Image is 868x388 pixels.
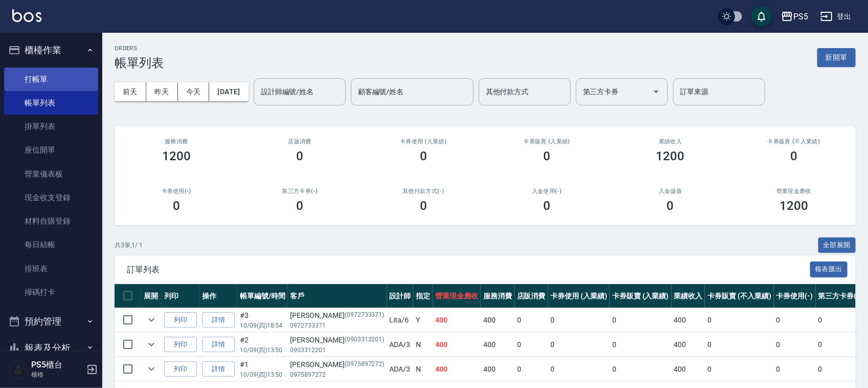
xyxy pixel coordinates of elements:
p: 0903312201 [291,346,385,355]
th: 展開 [141,284,162,308]
h2: 卡券使用(-) [127,188,226,195]
td: 0 [705,308,773,332]
a: 詳情 [202,337,235,353]
td: 0 [515,357,548,381]
h3: 1200 [780,199,808,213]
td: 400 [672,333,705,357]
h2: 卡券販賣 (入業績) [498,138,597,145]
th: 客戶 [288,284,387,308]
button: 全部展開 [818,238,856,253]
a: 掃碼打卡 [4,281,98,304]
p: (0903312201) [345,335,385,346]
td: 0 [816,308,865,332]
h3: 0 [543,149,550,163]
td: 0 [548,333,610,357]
th: 設計師 [387,284,414,308]
th: 操作 [199,284,237,308]
td: ADA /3 [387,357,414,381]
a: 材料自購登錄 [4,209,98,233]
th: 卡券使用 (入業績) [548,284,610,308]
p: 共 3 筆, 1 / 1 [115,241,143,250]
button: PS5 [777,6,812,27]
td: 0 [705,357,773,381]
td: #2 [237,333,288,357]
a: 營業儀表板 [4,162,98,186]
td: #1 [237,357,288,381]
td: 400 [481,357,515,381]
a: 現金收支登錄 [4,186,98,209]
h2: 卡券使用 (入業績) [374,138,473,145]
td: 0 [610,357,672,381]
button: 新開單 [817,48,856,67]
h2: 卡券販賣 (不入業績) [745,138,844,145]
button: 櫃檯作業 [4,37,98,63]
th: 卡券販賣 (不入業績) [705,284,773,308]
a: 排班表 [4,257,98,281]
td: N [413,333,433,357]
td: 0 [816,333,865,357]
td: 0 [515,308,548,332]
td: 400 [433,357,481,381]
button: 昨天 [146,82,178,101]
th: 營業現金應收 [433,284,481,308]
td: 0 [774,308,816,332]
td: 0 [610,308,672,332]
p: (0975897272) [345,359,385,370]
th: 列印 [162,284,199,308]
h3: 0 [543,199,550,213]
div: [PERSON_NAME] [291,335,385,346]
td: 0 [774,333,816,357]
button: 報表匯出 [810,262,848,277]
button: 預約管理 [4,308,98,335]
td: 0 [610,333,672,357]
div: PS5 [793,10,808,23]
td: 0 [548,308,610,332]
div: [PERSON_NAME] [291,359,385,370]
h3: 0 [173,199,180,213]
img: Logo [12,9,41,22]
th: 卡券販賣 (入業績) [610,284,672,308]
td: 400 [672,357,705,381]
th: 指定 [413,284,433,308]
button: expand row [144,361,159,377]
td: 0 [548,357,610,381]
th: 店販消費 [515,284,548,308]
div: [PERSON_NAME] [291,310,385,321]
td: 0 [774,357,816,381]
a: 報表匯出 [810,264,848,274]
h3: 0 [296,149,303,163]
h3: 0 [790,149,797,163]
th: 帳單編號/時間 [237,284,288,308]
a: 詳情 [202,312,235,328]
h3: 1200 [162,149,191,163]
p: 櫃檯 [31,370,83,379]
h2: 第三方卡券(-) [251,188,350,195]
p: 10/09 (四) 18:54 [240,321,285,330]
td: 400 [433,308,481,332]
button: 今天 [178,82,210,101]
p: 10/09 (四) 13:50 [240,346,285,355]
td: Y [413,308,433,332]
h2: 入金儲值 [621,188,720,195]
button: 報表及分析 [4,335,98,361]
button: 列印 [164,312,197,328]
td: 400 [481,333,515,357]
h2: 入金使用(-) [498,188,597,195]
h3: 1200 [656,149,685,163]
h2: 營業現金應收 [745,188,844,195]
td: 0 [816,357,865,381]
span: 訂單列表 [127,265,810,275]
button: 登出 [816,7,856,26]
button: 列印 [164,337,197,353]
button: 列印 [164,361,197,377]
button: Open [648,83,664,100]
h3: 0 [420,149,427,163]
a: 新開單 [817,52,856,62]
td: Lita /6 [387,308,414,332]
h3: 0 [420,199,427,213]
h2: 業績收入 [621,138,720,145]
h3: 服務消費 [127,138,226,145]
h2: 店販消費 [251,138,350,145]
h2: 其他付款方式(-) [374,188,473,195]
th: 服務消費 [481,284,515,308]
